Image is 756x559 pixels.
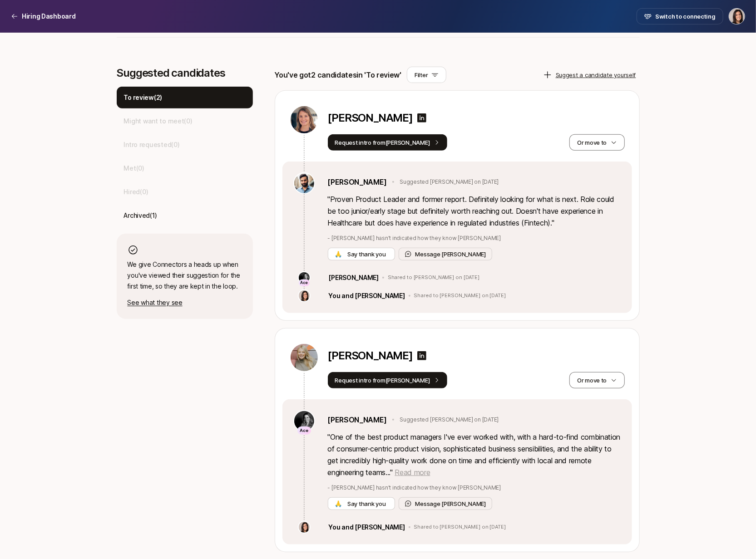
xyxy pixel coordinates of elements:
button: Request intro from[PERSON_NAME] [328,134,448,151]
button: Message [PERSON_NAME] [399,248,493,260]
a: [PERSON_NAME] [328,414,387,426]
p: Shared to [PERSON_NAME] on [DATE] [414,293,506,299]
p: Hired ( 0 ) [124,186,148,197]
button: 🙏 Say thank you [328,248,395,260]
button: Or move to [569,372,624,388]
img: 71d7b91d_d7cb_43b4_a7ea_a9b2f2cc6e03.jpg [299,522,310,533]
img: 1f3675ea_702b_40b2_8d70_615ff8601581.jpg [299,272,310,283]
img: 9c0179f1_9733_4808_aec3_bba3e53e0273.jpg [291,106,318,133]
p: Suggested candidates [117,67,253,79]
span: Say thank you [346,250,387,259]
p: - [PERSON_NAME] hasn't indicated how they know [PERSON_NAME] [328,234,621,242]
img: 71d7b91d_d7cb_43b4_a7ea_a9b2f2cc6e03.jpg [299,290,310,301]
p: To review ( 2 ) [124,92,163,103]
p: [PERSON_NAME] [328,349,413,362]
img: Eleanor Morgan [729,9,745,24]
p: Ace [301,280,308,286]
span: Say thank you [346,499,387,508]
button: Or move to [569,134,624,151]
button: Filter [407,67,446,83]
span: 🙏 [335,499,342,508]
p: Archived ( 1 ) [124,210,157,221]
p: See what they see [128,297,242,308]
p: You and [PERSON_NAME] [329,290,405,301]
p: Shared to [PERSON_NAME] on [DATE] [414,524,506,530]
p: Shared to [PERSON_NAME] on [DATE] [388,275,479,281]
p: We give Connectors a heads up when you've viewed their suggestion for the first time, so they are... [128,259,242,292]
button: Message [PERSON_NAME] [399,497,493,510]
p: Met ( 0 ) [124,163,144,174]
p: Hiring Dashboard [22,11,76,22]
button: 🙏 Say thank you [328,497,395,510]
p: Intro requested ( 0 ) [124,139,180,150]
p: You and [PERSON_NAME] [329,522,405,533]
p: You've got 2 candidates in 'To review' [275,69,402,81]
a: [PERSON_NAME] [328,176,387,188]
p: Might want to meet ( 0 ) [124,116,193,127]
p: Ace [300,427,309,435]
p: " One of the best product managers I've ever worked with, with a hard-to-find combination of cons... [328,431,621,478]
p: Suggest a candidate yourself [556,70,636,79]
span: Read more [395,468,430,477]
p: [PERSON_NAME] [329,272,379,283]
img: 407de850_77b5_4b3d_9afd_7bcde05681ca.jpg [294,173,314,193]
button: Request intro from[PERSON_NAME] [328,372,448,388]
span: 🙏 [335,250,342,259]
span: Switch to connecting [655,12,716,21]
img: 9fa0cc74_0183_43ed_9539_2f196db19343.jpg [291,344,318,371]
p: " Proven Product Leader and former report. Definitely looking for what is next. Role could be too... [328,193,621,229]
p: Suggested [PERSON_NAME] on [DATE] [400,416,499,424]
p: [PERSON_NAME] [328,112,413,124]
img: 1f3675ea_702b_40b2_8d70_615ff8601581.jpg [294,411,314,431]
p: - [PERSON_NAME] hasn't indicated how they know [PERSON_NAME] [328,484,621,492]
p: Suggested [PERSON_NAME] on [DATE] [400,178,499,186]
button: Switch to connecting [637,8,723,25]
